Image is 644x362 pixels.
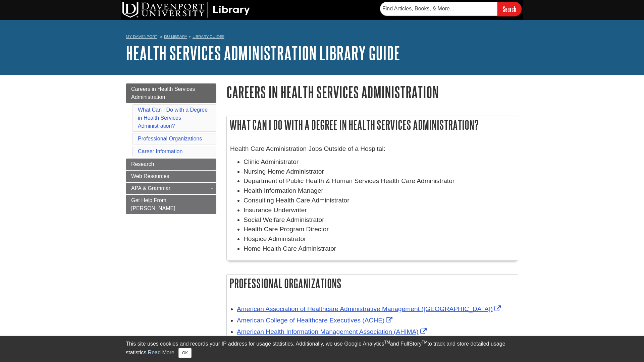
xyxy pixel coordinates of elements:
span: Get Help From [PERSON_NAME] [131,197,175,211]
span: Web Resources [131,173,169,179]
input: Find Articles, Books, & More... [380,2,497,16]
a: Library Guides [193,34,224,39]
li: Consulting Health Care Administrator [244,196,515,205]
li: Department of Public Health & Human Services Health Care Administrator [244,176,515,186]
li: Social Welfare Administrator [244,215,515,225]
a: APA & Grammar [126,183,216,194]
button: Close [178,348,192,358]
a: Career Information [138,148,182,154]
p: ​Health Care Administration Jobs Outside of a Hospital: [230,144,515,154]
li: Health Care Program Director [244,225,515,234]
a: Professional Organizations [138,136,202,141]
a: Web Resources [126,171,216,182]
h1: Careers in Health Services Administration [226,83,518,101]
a: Link opens in new window [237,328,428,335]
li: Hospice Administrator [244,234,515,244]
a: My Davenport [126,34,157,40]
li: Clinic Administrator [244,157,515,167]
img: DU Library [122,2,250,18]
a: Health Services Administration Library Guide [126,43,400,63]
li: Home Health Care Administrator [244,244,515,254]
sup: TM [422,340,427,345]
span: Research [131,161,154,167]
a: Link opens in new window [237,305,502,312]
a: What Can I Do with a Degree in Health Services Administration? [138,107,208,129]
a: Read More [148,350,174,355]
sup: TM [384,340,390,345]
span: Careers in Health Services Administration [131,86,195,100]
form: Searches DU Library's articles, books, and more [380,2,522,16]
span: APA & Grammar [131,185,170,191]
h2: Professional Organizations [227,275,518,292]
a: Research [126,159,216,170]
div: Guide Page Menu [126,83,216,214]
a: Get Help From [PERSON_NAME] [126,195,216,214]
input: Search [497,2,522,16]
a: DU Library [164,34,187,39]
li: Nursing Home Administrator [244,167,515,177]
a: Careers in Health Services Administration [126,83,216,103]
div: This site uses cookies and records your IP address for usage statistics. Additionally, we use Goo... [126,340,518,358]
h2: What Can I Do with a Degree in Health Services Administration? [227,116,518,134]
li: Health Information Manager [244,186,515,196]
a: Link opens in new window [237,317,394,324]
li: Insurance Underwriter [244,205,515,215]
nav: breadcrumb [126,32,518,43]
